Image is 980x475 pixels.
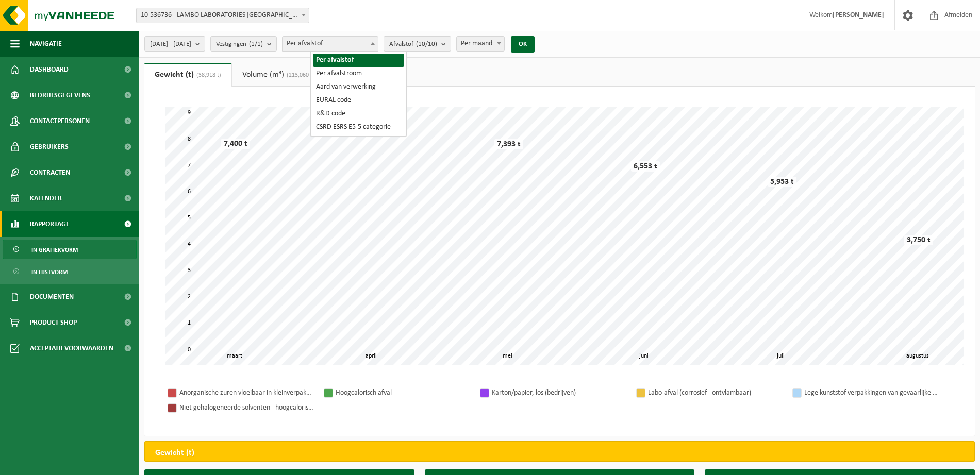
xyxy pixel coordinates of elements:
[30,185,62,211] span: Kalender
[144,63,231,87] a: Gewicht (t)
[30,211,70,237] span: Rapportage
[145,442,205,464] h2: Gewicht (t)
[30,108,90,134] span: Contactpersonen
[631,161,660,172] div: 6,553 t
[313,107,404,121] li: R&D code
[216,37,263,52] span: Vestigingen
[313,54,404,67] li: Per afvalstof
[494,139,523,149] div: 7,393 t
[389,37,437,52] span: Afvalstof
[313,67,404,80] li: Per afvalstroom
[210,36,277,52] button: Vestigingen(1/1)
[179,401,313,414] div: Niet gehalogeneerde solventen - hoogcalorisch in kleinverpakking
[31,262,68,282] span: In lijstvorm
[249,41,263,47] count: (1/1)
[904,235,933,245] div: 3,750 t
[283,37,378,51] span: Per afvalstof
[3,240,137,259] a: In grafiekvorm
[30,310,77,335] span: Product Shop
[768,177,796,187] div: 5,953 t
[194,72,221,78] span: (38,918 t)
[511,36,535,53] button: OK
[179,386,313,399] div: Anorganische zuren vloeibaar in kleinverpakking
[150,37,191,52] span: [DATE] - [DATE]
[416,41,437,47] count: (10/10)
[30,57,69,82] span: Dashboard
[804,386,938,399] div: Lege kunststof verpakkingen van gevaarlijke stoffen
[284,72,320,78] span: (213,060 m³)
[492,386,626,399] div: Karton/papier, los (bedrijven)
[30,284,74,310] span: Documenten
[336,386,470,399] div: Hoogcalorisch afval
[313,80,404,94] li: Aard van verwerking
[313,121,404,134] li: CSRD ESRS E5-5 categorie
[282,36,378,52] span: Per afvalstof
[30,335,113,361] span: Acceptatievoorwaarden
[457,37,504,51] span: Per maand
[30,31,62,57] span: Navigatie
[221,139,250,149] div: 7,400 t
[232,63,330,87] a: Volume (m³)
[384,36,451,52] button: Afvalstof(10/10)
[3,262,137,281] a: In lijstvorm
[313,94,404,107] li: EURAL code
[648,386,782,399] div: Labo-afval (corrosief - ontvlambaar)
[833,11,884,19] strong: [PERSON_NAME]
[144,36,205,52] button: [DATE] - [DATE]
[30,82,90,108] span: Bedrijfsgegevens
[137,8,309,23] span: 10-536736 - LAMBO LABORATORIES NV - WIJNEGEM
[136,8,309,23] span: 10-536736 - LAMBO LABORATORIES NV - WIJNEGEM
[30,134,69,160] span: Gebruikers
[30,160,70,185] span: Contracten
[31,240,78,260] span: In grafiekvorm
[456,36,505,52] span: Per maand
